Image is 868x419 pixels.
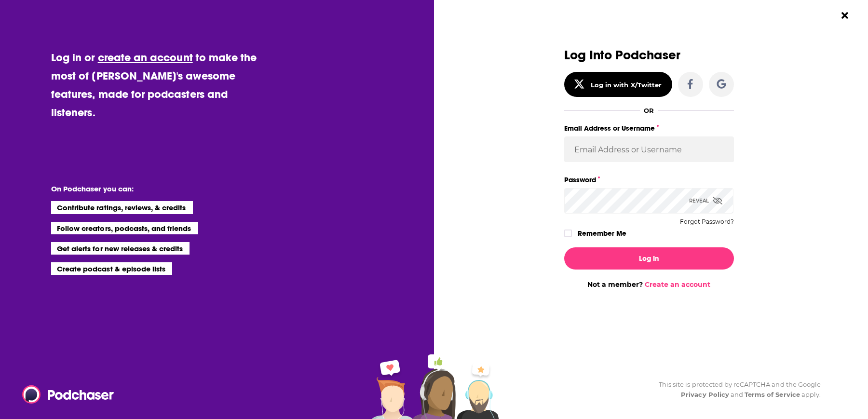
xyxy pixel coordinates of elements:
[564,122,734,135] label: Email Address or Username
[644,107,654,114] div: OR
[22,385,107,404] a: Podchaser - Follow, Share and Rate Podcasts
[51,201,193,214] li: Contribute ratings, reviews, & credits
[564,174,734,186] label: Password
[564,136,734,162] input: Email Address or Username
[564,280,734,289] div: Not a member?
[681,391,729,398] a: Privacy Policy
[836,6,854,25] button: Close Button
[22,385,115,404] img: Podchaser - Follow, Share and Rate Podcasts
[680,218,734,225] button: Forgot Password?
[564,247,734,270] button: Log In
[98,51,193,64] a: create an account
[645,280,710,289] a: Create an account
[564,48,734,62] h3: Log Into Podchaser
[51,262,172,275] li: Create podcast & episode lists
[564,72,672,97] button: Log in with X/Twitter
[51,184,244,193] li: On Podchaser you can:
[591,81,662,89] div: Log in with X/Twitter
[51,222,198,234] li: Follow creators, podcasts, and friends
[51,242,190,255] li: Get alerts for new releases & credits
[689,188,722,214] div: Reveal
[745,391,800,398] a: Terms of Service
[651,379,821,400] div: This site is protected by reCAPTCHA and the Google and apply.
[578,227,626,240] label: Remember Me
